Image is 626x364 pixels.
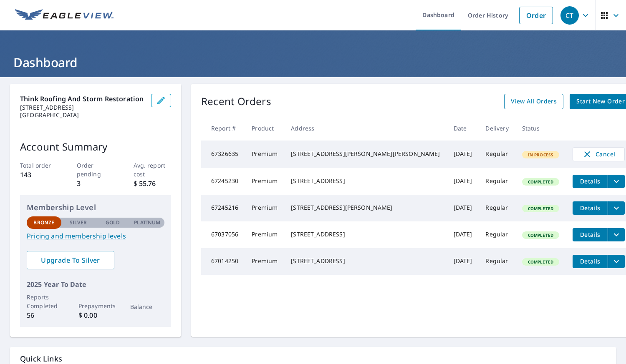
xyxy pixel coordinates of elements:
[523,206,558,211] span: Completed
[578,204,603,212] span: Details
[27,293,61,310] p: Reports Completed
[573,201,608,215] button: detailsBtn-67245216
[130,302,165,311] p: Balance
[78,301,113,310] p: Prepayments
[578,231,603,238] span: Details
[447,116,479,141] th: Date
[447,195,479,221] td: [DATE]
[504,94,563,109] a: View All Orders
[608,201,625,215] button: filesDropdownBtn-67245216
[511,96,557,107] span: View All Orders
[10,54,616,71] h1: Dashboard
[515,116,566,141] th: Status
[27,310,61,320] p: 56
[27,202,164,213] p: Membership Level
[608,228,625,241] button: filesDropdownBtn-67037056
[134,219,160,226] p: Platinum
[479,195,515,221] td: Regular
[291,203,440,212] div: [STREET_ADDRESS][PERSON_NAME]
[291,150,440,158] div: [STREET_ADDRESS][PERSON_NAME][PERSON_NAME]
[245,221,284,248] td: Premium
[578,257,603,265] span: Details
[291,257,440,265] div: [STREET_ADDRESS]
[291,177,440,185] div: [STREET_ADDRESS]
[447,168,479,195] td: [DATE]
[201,221,245,248] td: 67037056
[284,116,447,141] th: Address
[20,104,144,111] p: [STREET_ADDRESS]
[479,221,515,248] td: Regular
[573,147,625,161] button: Cancel
[608,175,625,188] button: filesDropdownBtn-67245230
[201,195,245,221] td: 67245216
[573,228,608,241] button: detailsBtn-67037056
[201,116,245,141] th: Report #
[581,149,616,159] span: Cancel
[523,259,558,265] span: Completed
[245,168,284,195] td: Premium
[33,219,54,226] p: Bronze
[523,232,558,238] span: Completed
[77,178,115,188] p: 3
[245,116,284,141] th: Product
[576,96,625,107] span: Start New Order
[78,310,113,320] p: $ 0.00
[201,94,271,109] p: Recent Orders
[447,221,479,248] td: [DATE]
[573,255,608,268] button: detailsBtn-67014250
[573,175,608,188] button: detailsBtn-67245230
[27,279,164,289] p: 2025 Year To Date
[608,255,625,268] button: filesDropdownBtn-67014250
[479,116,515,141] th: Delivery
[519,7,553,24] a: Order
[245,248,284,275] td: Premium
[33,256,108,265] span: Upgrade To Silver
[578,177,603,185] span: Details
[134,161,172,178] p: Avg. report cost
[201,168,245,195] td: 67245230
[447,141,479,168] td: [DATE]
[15,9,114,22] img: EV Logo
[20,139,171,154] p: Account Summary
[291,230,440,238] div: [STREET_ADDRESS]
[134,178,172,188] p: $ 55.76
[560,6,579,25] div: CT
[479,168,515,195] td: Regular
[20,161,58,170] p: Total order
[245,195,284,221] td: Premium
[447,248,479,275] td: [DATE]
[201,248,245,275] td: 67014250
[245,141,284,168] td: Premium
[106,219,120,226] p: Gold
[27,251,114,269] a: Upgrade To Silver
[479,248,515,275] td: Regular
[70,219,87,226] p: Silver
[20,94,144,104] p: Think Roofing and Storm Restoration
[77,161,115,178] p: Order pending
[523,152,559,158] span: In Process
[479,141,515,168] td: Regular
[201,141,245,168] td: 67326635
[523,179,558,185] span: Completed
[20,170,58,180] p: 143
[27,231,164,241] a: Pricing and membership levels
[20,111,144,119] p: [GEOGRAPHIC_DATA]
[20,354,606,364] p: Quick Links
